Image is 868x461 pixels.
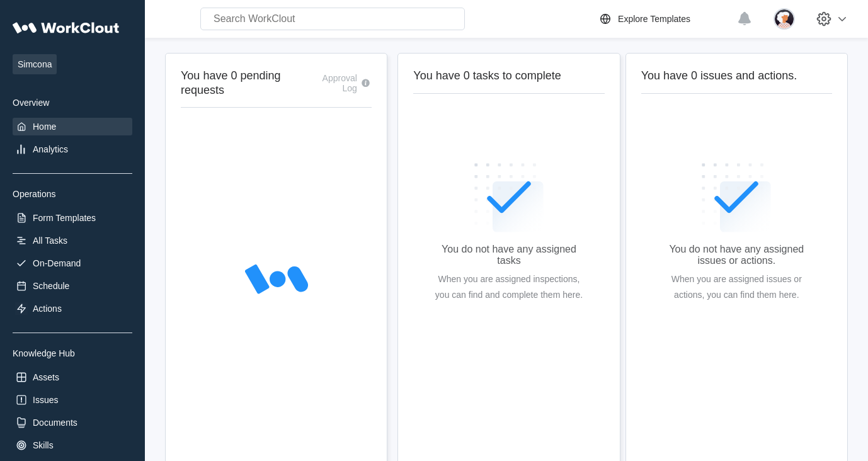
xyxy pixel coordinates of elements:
div: On-Demand [33,258,81,268]
div: Form Templates [33,213,96,223]
div: You do not have any assigned issues or actions. [661,244,812,266]
div: Analytics [33,144,68,154]
div: You do not have any assigned tasks [433,244,584,266]
div: When you are assigned issues or actions, you can find them here. [661,271,812,303]
a: All Tasks [13,232,132,249]
a: Actions [13,300,132,317]
a: Home [13,118,132,135]
div: Schedule [33,281,69,291]
div: Actions [33,304,62,314]
div: Home [33,122,56,132]
a: Explore Templates [598,11,731,26]
div: Knowledge Hub [13,348,132,358]
h2: You have 0 tasks to complete [413,69,604,83]
div: Issues [33,395,58,405]
h2: You have 0 pending requests [181,69,311,97]
div: Overview [13,98,132,108]
img: user-4.png [774,8,795,30]
a: Schedule [13,277,132,295]
h2: You have 0 issues and actions. [641,69,832,83]
span: Simcona [13,54,57,74]
a: Analytics [13,140,132,158]
div: All Tasks [33,236,67,246]
a: On-Demand [13,254,132,272]
div: Approval Log [311,73,357,93]
a: Issues [13,391,132,409]
a: Assets [13,368,132,386]
div: When you are assigned inspections, you can find and complete them here. [433,271,584,303]
div: Assets [33,372,59,382]
input: Search WorkClout [200,8,465,30]
div: Explore Templates [618,14,690,24]
a: Documents [13,414,132,431]
div: Documents [33,418,77,428]
a: Form Templates [13,209,132,227]
div: Operations [13,189,132,199]
a: Skills [13,436,132,454]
